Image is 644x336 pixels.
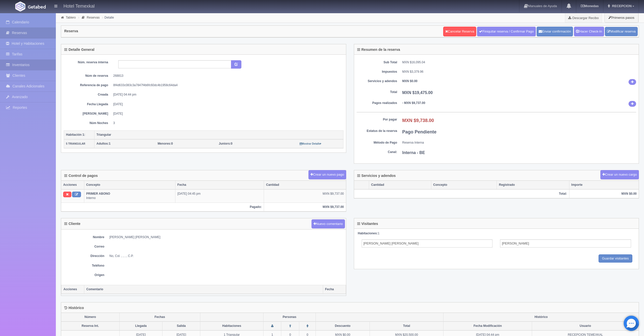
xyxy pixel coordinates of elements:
th: Personas [263,313,316,322]
dd: No, Col. , , , , C.P. [109,254,343,258]
b: MXN $19,475.00 [402,90,433,95]
th: Habitaciones [200,322,263,330]
strong: Menores: [158,142,171,145]
dt: Núm. reserva interna [68,60,108,65]
h4: Reserva [64,29,78,33]
span: 0 [158,142,173,145]
dt: Estatus de la reserva [357,129,397,133]
b: - MXN $9,737.00 [402,101,425,105]
th: Número [61,313,119,322]
dt: Creada [68,93,108,97]
img: Getabed [28,5,46,9]
a: Finiquitar reserva / Confirmar Pago [477,27,536,36]
dt: Método de Pago [357,141,397,145]
th: Llegada [119,322,162,330]
dt: Canal: [357,150,397,154]
th: Acciones [61,181,84,189]
th: Salida [162,322,200,330]
button: Enviar confirmación [537,27,573,36]
span: RECEPCION [611,4,632,8]
dd: [DATE] [113,102,340,106]
th: Usuario [532,322,639,330]
input: Apellidos del Adulto [500,239,631,248]
dt: Dirección [64,254,104,258]
a: Tablero [66,16,76,19]
b: MXN $9,738.00 [402,118,434,123]
dt: Por pagar [357,117,397,122]
td: MXN $9,737.00 [264,189,346,203]
div: 1 [358,231,635,236]
dd: [DATE] 04:44 pm [113,93,340,97]
small: 5 TRIANGULAR [66,142,85,145]
dd: 8f4d633c083c3a7847f4b6fc60dc4b1958c64da4 [113,83,340,87]
th: Concepto [84,181,175,189]
th: Acciones [61,285,84,294]
dt: Correo [64,245,104,249]
dt: Nombre [64,235,104,239]
dd: [PERSON_NAME] [PERSON_NAME] [109,235,343,239]
a: Cancelar Reserva [443,27,476,36]
dd: Reserva Interna [402,141,636,145]
a: Reservas [87,16,100,19]
h4: Histórico [64,306,84,310]
input: Nombre del Adulto [362,239,493,248]
dt: Servicios y adendos [357,79,397,83]
th: Descuento [316,322,370,330]
th: Importe [569,181,639,189]
button: Nuevo comentario [311,219,345,229]
strong: Habitaciones: [358,232,378,235]
a: Hacer Check-In [574,27,604,36]
h4: Servicios y adendos [357,174,396,178]
b: Monedas [581,4,599,8]
a: Mostrar Detalle [300,142,322,145]
input: Guardar visitantes [599,254,633,263]
td: Interno [84,189,175,203]
th: Reserva Int. [61,322,119,330]
h4: Control de pagos [64,174,98,178]
dt: [PERSON_NAME] [68,112,108,116]
a: Descargar Recibo [565,13,602,23]
th: Pagado: [61,203,264,211]
th: MXN $9,737.00 [264,203,346,211]
a: Modificar reserva [605,27,638,36]
th: Comentario [84,285,323,294]
th: Fecha [323,285,346,294]
dd: 268813 [113,74,340,78]
th: Cantidad [369,181,431,189]
li: Detalle [101,15,115,20]
h4: Hotel Temexkal [63,3,95,9]
dt: Pagos realizados [357,101,397,105]
h4: Visitantes [357,222,378,226]
b: Habitación 1: [66,133,85,136]
th: Total: [354,189,569,198]
span: 0 [219,142,233,145]
dt: Sub Total [357,60,397,65]
h4: Resumen de la reserva [357,48,400,52]
dd: MXN $3,379.96 [402,70,636,74]
b: MXN $0.00 [402,79,418,83]
b: Pago Pendiente [402,129,437,134]
dt: Referencia de pago [68,83,108,87]
dt: Fecha Llegada [68,102,108,106]
th: Fecha [175,181,264,189]
dt: Origen [64,273,104,277]
button: Primeros pasos [604,13,638,23]
dt: Total [357,90,397,94]
dd: [DATE] [113,112,340,116]
th: Cantidad [264,181,346,189]
th: Fechas [119,313,200,322]
span: 1 [96,142,110,145]
dd: 3 [113,121,340,125]
th: Total [370,322,443,330]
button: Crear un nuevo cargo [600,170,639,179]
img: Getabed [15,2,25,11]
th: MXN $0.00 [569,189,639,198]
dt: Núm Noches [68,121,108,125]
h4: Cliente [64,222,80,226]
strong: Adultos: [96,142,109,145]
th: Histórico [443,313,639,322]
th: Fecha Modificación [443,322,532,330]
strong: Juniors: [219,142,231,145]
td: [DATE] 04:45 pm [175,189,264,203]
